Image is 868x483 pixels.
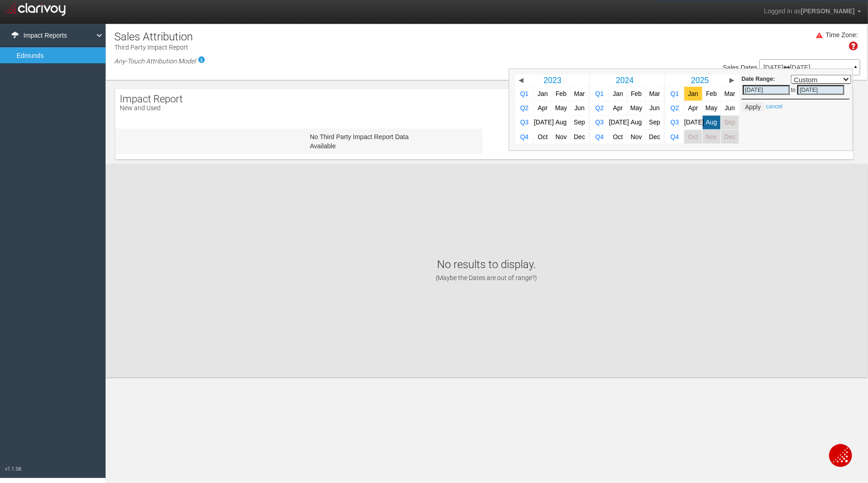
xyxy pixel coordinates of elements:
[725,105,735,112] span: Jun
[120,93,183,105] span: Impact Report
[555,90,566,97] span: Feb
[666,130,683,144] a: Q4
[574,90,585,97] span: Mar
[688,133,698,140] span: Oct
[555,133,566,140] span: Nov
[666,115,683,129] a: Q3
[595,119,604,126] span: Q3
[515,75,526,86] a: ◀
[571,101,588,115] a: Jun
[666,87,683,101] a: Q1
[649,90,660,97] span: Mar
[616,76,633,85] span: 2024
[684,101,702,115] a: Apr
[757,0,868,22] a: Logged in as[PERSON_NAME]
[26,15,45,22] div: v 4.0.24
[613,105,622,112] span: Apr
[24,24,101,31] div: Domain: [DOMAIN_NAME]
[520,119,528,126] span: Q3
[706,90,717,97] span: Feb
[515,130,533,144] a: Q4
[609,130,627,144] a: Oct
[609,115,627,129] a: [DATE]
[515,87,533,101] a: Q1
[571,115,588,129] a: Sep
[595,105,604,112] span: Q2
[649,119,660,126] span: Sep
[25,53,32,61] img: tab_domain_overview_orange.svg
[726,75,737,86] a: ▶
[534,115,552,129] a: [DATE]
[526,75,578,86] a: 2023
[538,90,548,97] span: Jan
[627,130,645,144] a: Nov
[823,31,858,40] div: Time Zone:
[691,76,709,85] span: 2025
[599,75,651,86] a: 2024
[534,87,552,101] a: Jan
[674,75,726,86] a: 2025
[515,101,533,115] a: Q2
[114,57,196,65] em: Any-Touch Attribution Model
[741,102,764,112] button: Apply
[35,54,82,60] div: Domain Overview
[534,101,552,115] a: Apr
[574,119,585,126] span: Sep
[609,101,627,115] a: Apr
[101,54,155,60] div: Keywords by Traffic
[684,119,704,126] span: [DATE]
[650,105,660,112] span: Jun
[520,90,528,97] span: Q1
[436,274,538,281] span: (Maybe the Dates are out of range?)
[571,130,588,144] a: Dec
[574,105,584,112] span: Jun
[630,105,642,112] span: May
[791,84,796,96] td: to
[706,119,717,126] span: Aug
[688,105,698,112] span: Apr
[721,87,739,101] a: Mar
[115,258,858,283] h1: No results to display.
[646,87,664,101] a: Mar
[120,105,183,112] p: New and Used
[721,115,739,129] a: Sep
[721,101,739,115] a: Jun
[15,15,22,22] img: logo_orange.svg
[684,130,702,144] a: Oct
[763,64,856,71] p: [DATE] [DATE]
[670,119,678,126] span: Q3
[670,90,678,97] span: Q1
[702,101,720,115] a: May
[724,133,735,140] span: Dec
[591,130,609,144] a: Q4
[684,115,702,129] a: [DATE]
[520,105,528,112] span: Q2
[595,90,604,97] span: Q1
[801,7,855,15] span: [PERSON_NAME]
[552,115,570,129] a: Aug
[552,87,570,101] a: Feb
[724,119,735,126] span: Sep
[646,101,664,115] a: Jun
[706,105,717,112] span: May
[534,119,554,126] span: [DATE]
[591,115,609,129] a: Q3
[595,133,604,140] span: Q4
[591,101,609,115] a: Q2
[646,130,664,144] a: Dec
[91,53,99,61] img: tab_keywords_by_traffic_grey.svg
[670,133,678,140] span: Q4
[723,64,739,71] span: Sales
[591,87,609,101] a: Q1
[609,87,627,101] a: Jan
[670,105,678,112] span: Q2
[538,105,547,112] span: Apr
[520,133,528,140] span: Q4
[306,129,416,155] td: No Third Party Impact Report Data Available
[555,119,566,126] span: Aug
[729,77,734,84] span: ▶
[538,133,547,140] span: Oct
[552,101,570,115] a: May
[646,115,664,129] a: Sep
[741,64,758,71] span: Dates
